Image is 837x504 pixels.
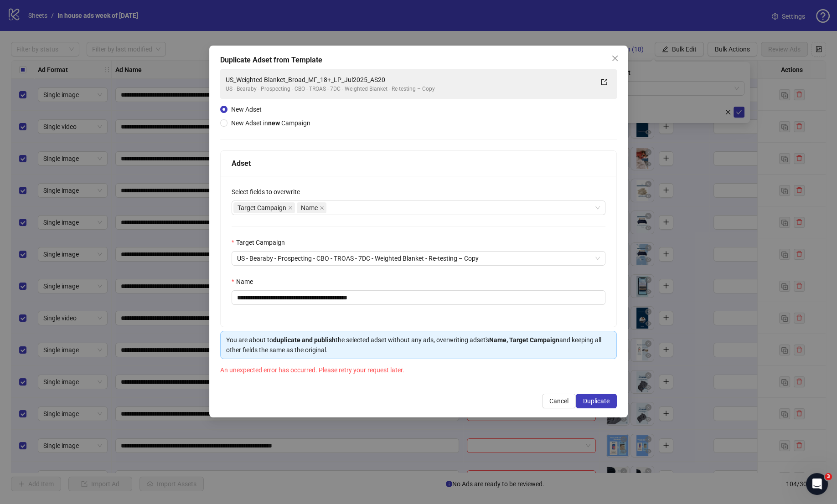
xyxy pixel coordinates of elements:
[232,277,258,287] label: Name
[268,119,280,127] strong: new
[226,75,593,85] div: US_Weighted Blanket_Broad_MF_18+_LP_Jul2025_AS20
[320,206,324,210] span: close
[297,202,326,213] span: Name
[583,397,610,405] span: Duplicate
[273,336,336,344] strong: duplicate and publish
[611,55,619,62] span: close
[608,51,622,66] button: Close
[489,336,559,344] strong: Name, Target Campaign
[232,187,306,197] label: Select fields to overwrite
[220,366,404,374] span: An unexpected error has occurred. Please retry your request later.
[237,252,600,265] span: US - Bearaby - Prospecting - CBO - TROAS - 7DC - Weighted Blanket - Re-testing – Copy
[233,202,295,213] span: Target Campaign
[576,394,617,408] button: Duplicate
[231,119,310,127] span: New Adset in Campaign
[542,394,576,408] button: Cancel
[806,473,828,495] iframe: Intercom live chat
[825,473,832,480] span: 3
[232,237,290,247] label: Target Campaign
[226,335,611,355] div: You are about to the selected adset without any ads, overwriting adset's and keeping all other fi...
[232,158,605,169] div: Adset
[226,85,593,93] div: US - Bearaby - Prospecting - CBO - TROAS - 7DC - Weighted Blanket - Re-testing – Copy
[231,106,262,113] span: New Adset
[232,290,605,305] input: Name
[601,79,607,85] span: export
[220,55,617,66] div: Duplicate Adset from Template
[549,397,568,405] span: Cancel
[288,206,293,210] span: close
[238,203,286,213] span: Target Campaign
[301,203,318,213] span: Name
